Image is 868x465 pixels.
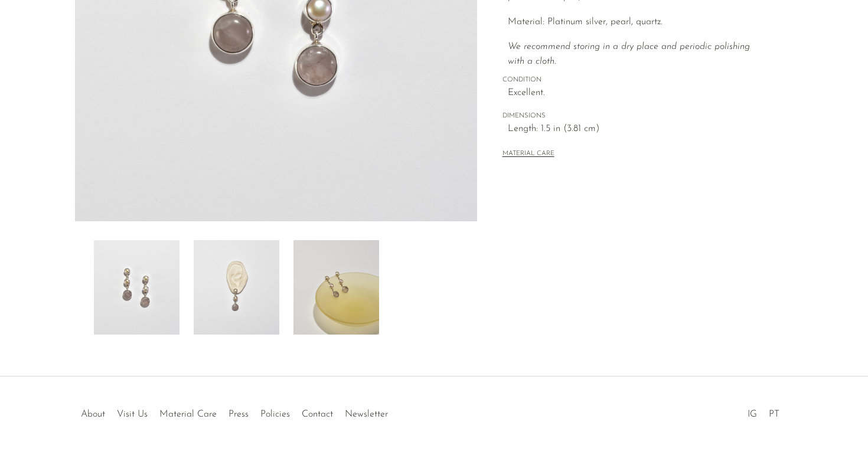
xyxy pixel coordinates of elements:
a: Contact [302,410,333,419]
span: Excellent. [508,86,768,101]
span: CONDITION [502,75,768,86]
ul: Quick links [75,400,394,423]
p: Material: Platinum silver, pearl, quartz. [508,15,768,30]
a: Material Care [159,410,217,419]
a: PT [769,410,779,419]
a: Press [229,410,249,419]
span: Length: 1.5 in (3.81 cm) [508,122,768,137]
img: Pearl Quartz Drop Earrings [194,240,279,335]
span: DIMENSIONS [502,111,768,122]
img: Pearl Quartz Drop Earrings [94,240,180,335]
a: Visit Us [117,410,148,419]
button: MATERIAL CARE [502,150,554,159]
ul: Social Medias [742,400,785,423]
i: We recommend storing in a dry place and periodic polishing with a cloth. [508,42,750,67]
a: IG [748,410,757,419]
a: About [81,410,105,419]
a: Policies [260,410,290,419]
img: Pearl Quartz Drop Earrings [293,240,379,335]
